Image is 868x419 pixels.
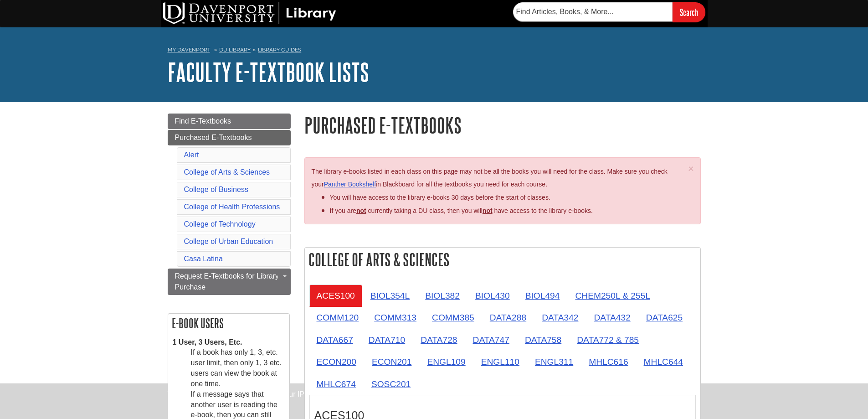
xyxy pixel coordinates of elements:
[305,248,700,272] h2: College of Arts & Sciences
[361,329,412,351] a: DATA710
[474,351,527,373] a: ENGL110
[168,130,291,145] a: Purchased E-Textbooks
[309,306,366,329] a: COMM120
[175,117,231,125] span: Find E-Textbooks
[518,285,567,307] a: BIOL494
[528,351,580,373] a: ENGL311
[309,373,363,395] a: MHLC674
[173,337,285,348] dt: 1 User, 3 Users, Etc.
[568,285,657,307] a: CHEM250L & 255L
[175,272,279,291] span: Request E-Textbooks for Library Purchase
[363,285,417,307] a: BIOL354L
[513,2,705,22] form: Searches DU Library's articles, books, and more
[534,306,586,329] a: DATA342
[304,114,701,137] h1: Purchased E-Textbooks
[513,2,673,21] input: Find Articles, Books, & More...
[309,285,362,307] a: ACES100
[184,186,248,193] a: College of Business
[483,306,534,329] a: DATA288
[168,44,701,58] nav: breadcrumb
[518,329,569,351] a: DATA758
[324,181,376,188] a: Panther Bookshelf
[168,114,291,129] a: Find E-Textbooks
[184,220,256,228] a: College of Technology
[420,351,473,373] a: ENGL109
[570,329,646,351] a: DATA772 & 785
[184,203,280,211] a: College of Health Professions
[168,46,210,54] a: My Davenport
[468,285,517,307] a: BIOL430
[413,329,464,351] a: DATA728
[418,285,467,307] a: BIOL382
[309,329,360,351] a: DATA667
[312,168,668,188] span: The library e-books listed in each class on this page may not be all the books you will need for ...
[309,351,364,373] a: ECON200
[673,2,705,22] input: Search
[184,238,273,245] a: College of Urban Education
[364,373,418,395] a: SOSC201
[168,314,289,333] h2: E-book Users
[637,351,690,373] a: MHLC644
[258,47,301,53] a: Library Guides
[586,306,637,329] a: DATA432
[184,168,270,176] a: College of Arts & Sciences
[184,255,223,263] a: Casa Latina
[219,47,251,53] a: DU Library
[639,306,690,329] a: DATA625
[365,351,419,373] a: ECON201
[168,269,291,295] a: Request E-Textbooks for Library Purchase
[168,58,369,86] a: Faculty E-Textbook Lists
[581,351,635,373] a: MHLC616
[330,207,593,214] span: If you are currently taking a DU class, then you will have access to the library e-books.
[425,306,482,329] a: COMM385
[688,164,693,173] button: Close
[367,306,424,329] a: COMM313
[175,134,252,141] span: Purchased E-Textbooks
[466,329,517,351] a: DATA747
[184,151,199,159] a: Alert
[688,163,693,174] span: ×
[483,207,493,214] u: not
[163,2,336,24] img: DU Library
[356,207,366,214] strong: not
[330,194,550,201] span: You will have access to the library e-books 30 days before the start of classes.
